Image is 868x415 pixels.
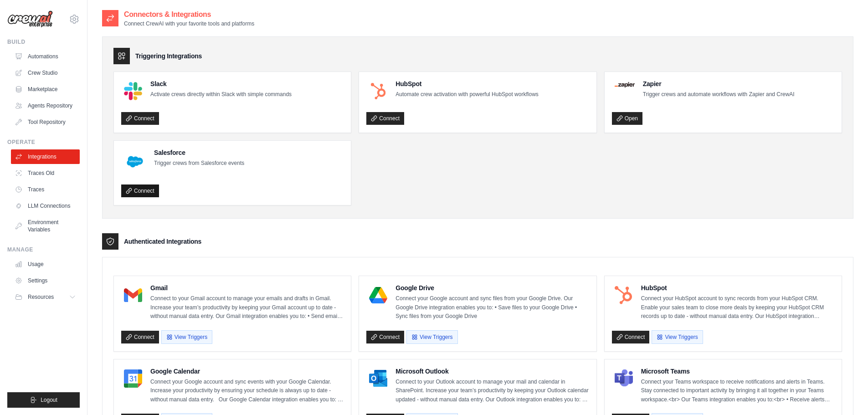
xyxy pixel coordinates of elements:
[11,82,80,97] a: Marketplace
[124,20,254,27] p: Connect CrewAI with your favorite tools and platforms
[150,367,344,376] h4: Google Calendar
[615,286,633,304] img: HubSpot Logo
[366,331,404,343] a: Connect
[7,38,80,46] div: Build
[124,369,142,388] img: Google Calendar Logo
[612,331,650,343] a: Connect
[11,273,80,288] a: Settings
[124,9,254,20] h2: Connectors & Integrations
[652,330,703,344] button: View Triggers
[641,294,834,321] p: Connect your HubSpot account to sync records from your HubSpot CRM. Enable your sales team to clo...
[150,283,344,292] h4: Gmail
[124,237,201,246] h3: Authenticated Integrations
[150,294,344,321] p: Connect to your Gmail account to manage your emails and drafts in Gmail. Increase your team’s pro...
[643,90,795,99] p: Trigger crews and automate workflows with Zapier and CrewAI
[121,331,159,343] a: Connect
[124,151,146,173] img: Salesforce Logo
[161,330,212,344] button: View Triggers
[11,49,80,64] a: Automations
[395,294,589,321] p: Connect your Google account and sync files from your Google Drive. Our Google Drive integration e...
[395,283,589,292] h4: Google Drive
[395,378,589,405] p: Connect to your Outlook account to manage your mail and calendar in SharePoint. Increase your tea...
[641,378,834,405] p: Connect your Teams workspace to receive notifications and alerts in Teams. Stay connected to impo...
[154,159,244,168] p: Trigger crews from Salesforce events
[11,115,80,129] a: Tool Repository
[11,98,80,113] a: Agents Repository
[11,182,80,197] a: Traces
[615,369,633,388] img: Microsoft Teams Logo
[135,51,202,61] h3: Triggering Integrations
[11,215,80,237] a: Environment Variables
[41,396,57,404] span: Logout
[612,112,642,125] a: Open
[366,112,404,125] a: Connect
[615,82,635,87] img: Zapier Logo
[11,290,80,304] button: Resources
[11,66,80,80] a: Crew Studio
[150,79,292,88] h4: Slack
[28,293,54,301] span: Resources
[11,257,80,272] a: Usage
[395,367,589,376] h4: Microsoft Outlook
[369,369,387,388] img: Microsoft Outlook Logo
[7,392,80,408] button: Logout
[7,246,80,253] div: Manage
[395,79,538,88] h4: HubSpot
[395,90,538,99] p: Automate crew activation with powerful HubSpot workflows
[643,79,795,88] h4: Zapier
[11,199,80,213] a: LLM Connections
[406,330,457,344] button: View Triggers
[7,138,80,146] div: Operate
[11,149,80,164] a: Integrations
[641,283,834,292] h4: HubSpot
[150,90,292,99] p: Activate crews directly within Slack with simple commands
[150,378,344,405] p: Connect your Google account and sync events with your Google Calendar. Increase your productivity...
[11,166,80,180] a: Traces Old
[154,148,244,157] h4: Salesforce
[121,184,159,197] a: Connect
[369,286,387,304] img: Google Drive Logo
[124,82,142,100] img: Slack Logo
[124,286,142,304] img: Gmail Logo
[369,82,387,100] img: HubSpot Logo
[641,367,834,376] h4: Microsoft Teams
[121,112,159,125] a: Connect
[7,10,53,28] img: Logo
